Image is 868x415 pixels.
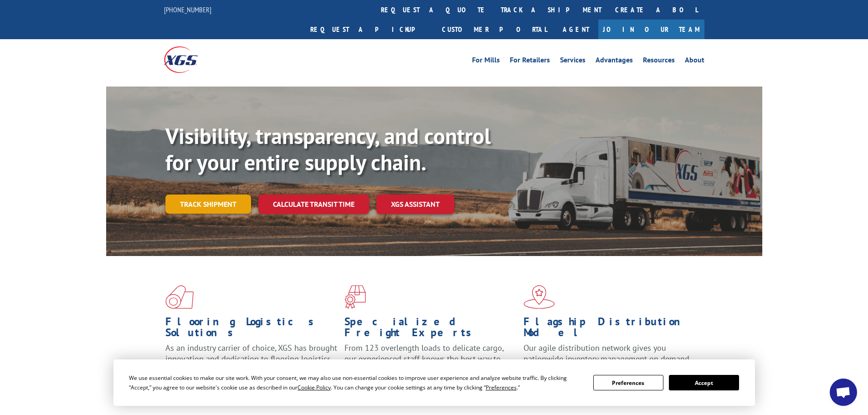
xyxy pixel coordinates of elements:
a: Open chat [830,379,857,406]
button: Accept [669,375,739,390]
a: Customer Portal [435,20,554,39]
h1: Specialized Freight Experts [344,316,517,343]
b: Visibility, transparency, and control for your entire supply chain. [165,122,491,176]
a: For Retailers [510,56,550,67]
a: XGS ASSISTANT [376,195,454,214]
h1: Flooring Logistics Solutions [165,316,338,343]
img: xgs-icon-focused-on-flooring-red [344,285,366,309]
img: xgs-icon-flagship-distribution-model-red [524,285,555,309]
div: Cookie Consent Prompt [113,359,755,406]
span: Cookie Policy [298,384,331,391]
span: Preferences [486,384,517,391]
a: Request a pickup [303,20,435,39]
h1: Flagship Distribution Model [524,316,696,343]
a: [PHONE_NUMBER] [164,5,211,14]
div: We use essential cookies to make our site work. With your consent, we may also use non-essential ... [129,373,582,392]
a: For Mills [472,56,500,67]
a: Calculate transit time [258,195,369,214]
p: From 123 overlength loads to delicate cargo, our experienced staff knows the best way to move you... [344,343,517,383]
button: Preferences [593,375,663,390]
a: About [685,56,704,67]
a: Track shipment [165,195,251,214]
img: xgs-icon-total-supply-chain-intelligence-red [165,285,194,309]
span: As an industry carrier of choice, XGS has brought innovation and dedication to flooring logistics... [165,343,337,375]
a: Join Our Team [598,20,704,39]
a: Resources [643,56,675,67]
a: Advantages [596,56,633,67]
a: Services [560,56,586,67]
a: Agent [554,20,598,39]
span: Our agile distribution network gives you nationwide inventory management on demand. [524,343,691,364]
